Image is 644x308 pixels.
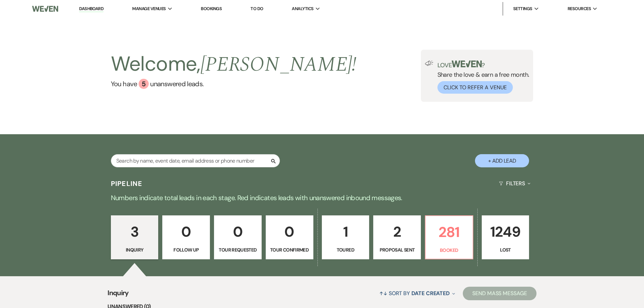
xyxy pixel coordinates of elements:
[377,284,458,302] button: Sort By Date Created
[111,50,357,79] h2: Welcome,
[378,246,416,254] p: Proposal Sent
[270,246,309,254] p: Tour Confirmed
[218,246,257,254] p: Tour Requested
[322,215,369,259] a: 1Toured
[270,220,309,243] p: 0
[266,215,313,259] a: 0Tour Confirmed
[32,2,58,16] img: Weven Logo
[452,61,482,67] img: weven-logo-green.svg
[167,246,206,254] p: Follow Up
[486,220,525,243] p: 1249
[513,5,532,12] span: Settings
[111,179,143,188] h3: Pipeline
[201,6,222,11] a: Bookings
[430,246,469,254] p: Booked
[326,246,365,254] p: Toured
[486,246,525,254] p: Lost
[379,290,387,297] span: ↑↓
[139,79,149,89] div: 5
[200,49,357,80] span: [PERSON_NAME] !
[411,290,450,297] span: Date Created
[430,221,469,243] p: 281
[132,5,166,12] span: Manage Venues
[425,215,473,259] a: 281Booked
[108,288,129,302] span: Inquiry
[433,61,529,94] div: Share the love & earn a free month.
[373,215,421,259] a: 2Proposal Sent
[115,246,154,254] p: Inquiry
[568,5,591,12] span: Resources
[167,220,206,243] p: 0
[111,215,159,259] a: 3Inquiry
[251,6,263,11] a: To Do
[162,215,210,259] a: 0Follow Up
[378,220,416,243] p: 2
[218,220,257,243] p: 0
[115,220,154,243] p: 3
[496,174,533,192] button: Filters
[326,220,365,243] p: 1
[482,215,529,259] a: 1249Lost
[425,61,433,66] img: loud-speaker-illustration.svg
[475,154,529,167] button: + Add Lead
[111,154,280,167] input: Search by name, event date, email address or phone number
[214,215,262,259] a: 0Tour Requested
[463,287,536,300] button: Send Mass Message
[437,61,529,68] p: Love ?
[79,6,103,12] a: Dashboard
[292,5,313,12] span: Analytics
[437,81,513,94] button: Click to Refer a Venue
[111,79,357,89] a: You have 5 unanswered leads.
[79,192,566,203] p: Numbers indicate total leads in each stage. Red indicates leads with unanswered inbound messages.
